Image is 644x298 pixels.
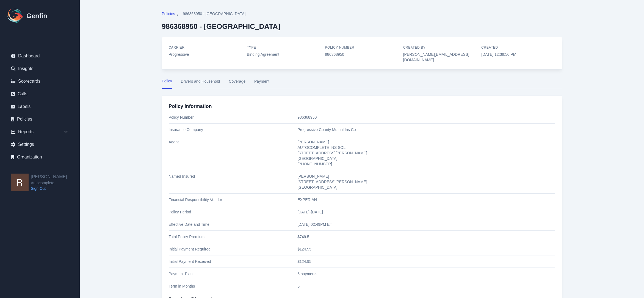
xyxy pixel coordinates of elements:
[297,271,555,277] p: 6 payments
[162,11,175,16] span: Policies
[403,46,426,49] span: Created By
[162,78,172,89] button: Policy
[7,114,73,125] a: Policies
[297,234,555,239] p: $ 749.5
[169,259,298,264] span: Initial Payment Received
[7,152,73,163] a: Organization
[7,76,73,87] a: Scorecards
[325,46,354,49] span: Policy Number
[7,7,24,25] img: Logo
[7,51,73,62] a: Dashboard
[169,139,298,167] span: Agent
[162,22,280,30] h2: 986368950 - [GEOGRAPHIC_DATA]
[31,174,67,180] h2: [PERSON_NAME]
[297,115,555,120] p: 986368950
[169,46,185,49] span: Carrier
[169,115,298,120] span: Policy Number
[481,46,498,49] span: Created
[297,246,555,252] p: $ 124.95
[7,126,73,137] div: Reports
[181,78,220,89] button: Drivers and Household
[297,174,555,190] p: [PERSON_NAME] [STREET_ADDRESS][PERSON_NAME] [GEOGRAPHIC_DATA]
[403,52,477,63] p: [PERSON_NAME][EMAIL_ADDRESS][DOMAIN_NAME]
[169,271,298,277] span: Payment Plan
[169,127,298,132] span: Insurance Company
[169,52,242,57] p: Progressive
[31,180,67,186] span: Autocomplete
[7,63,73,74] a: Insights
[297,222,555,227] p: [DATE] 02:49PM ET
[169,174,298,190] span: Named Insured
[297,283,555,289] p: 6
[247,46,256,49] span: Type
[297,197,555,202] p: EXPERIAN
[11,174,29,191] img: Rick Menesini
[162,11,175,18] a: Policies
[7,88,73,99] a: Calls
[169,234,298,239] span: Total Policy Premium
[7,139,73,150] a: Settings
[31,186,67,191] a: Sign Out
[177,11,178,18] span: /
[7,101,73,112] a: Labels
[169,209,298,215] span: Policy Period
[169,197,298,202] span: Financial Responsibility Vendor
[297,139,555,167] p: [PERSON_NAME] AUTOCOMPLETE INS SOL [STREET_ADDRESS][PERSON_NAME] [GEOGRAPHIC_DATA] [PHONE_NUMBER]
[297,209,555,215] p: [DATE] - [DATE]
[169,246,298,252] span: Initial Payment Required
[26,12,47,20] h1: Genfin
[169,102,555,110] h3: Policy Information
[169,283,298,289] span: Term in Months
[325,52,399,57] p: 986368950
[229,78,245,89] button: Coverage
[247,52,320,57] p: Binding Agreement
[297,127,555,132] p: Progressive County Mutual Ins Co
[297,259,555,264] p: $ 124.95
[254,78,269,89] button: Payment
[169,222,298,227] span: Effective Date and Time
[481,52,555,57] p: [DATE] 12:39:50 PM
[183,11,245,16] span: 986368950 - [GEOGRAPHIC_DATA]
